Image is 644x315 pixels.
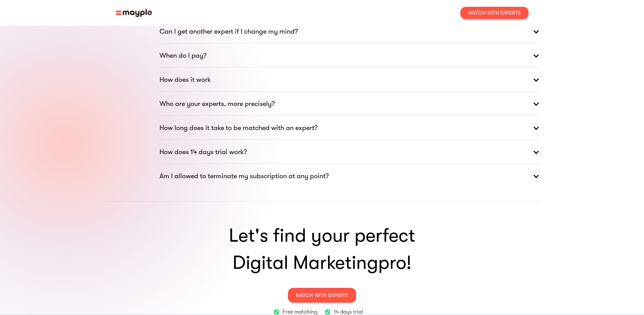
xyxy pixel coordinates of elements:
[160,26,298,37] strong: Can I get another expert if I change my mind?
[160,19,539,44] a: Can I get another expert if I change my mind?
[233,252,378,274] span: Digital Marketing
[160,116,539,140] a: How long does it take to be matched with an expert?
[160,43,539,68] a: When do I pay?
[160,74,211,85] strong: How does it work
[160,123,317,133] strong: How long does it take to be matched with an expert?
[160,171,329,182] strong: Am I allowed to terminate my subscription at any point?
[160,98,275,109] strong: Who are your experts, more precisely?
[160,164,539,188] a: Am I allowed to terminate my subscription at any point?
[160,50,206,61] strong: When do I pay?
[288,288,356,303] a: MATCH WITH ExpertS
[229,222,415,276] h3: Let's find your perfect pro!
[160,68,539,92] a: How does it work
[160,147,247,157] strong: How does 14 days trial work?
[468,10,520,16] div: Match With Experts
[160,140,539,164] a: How does 14 days trial work?
[160,92,539,116] a: Who are your experts, more precisely?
